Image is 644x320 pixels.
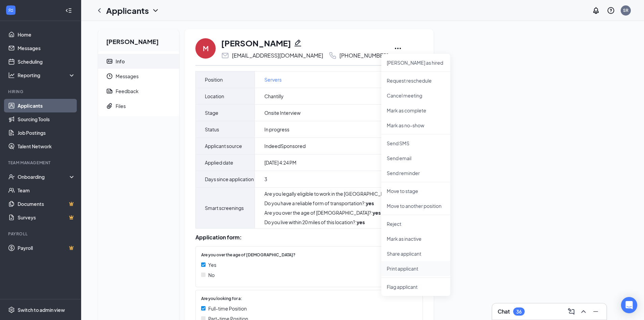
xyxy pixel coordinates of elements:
div: Feedback [116,88,139,94]
a: Job Postings [18,126,75,140]
svg: ChevronDown [151,6,160,15]
div: Open Intercom Messenger [621,297,637,313]
h2: [PERSON_NAME] [98,29,179,51]
strong: yes [357,219,365,225]
svg: Collapse [65,7,72,14]
svg: Clock [106,73,113,80]
svg: Report [106,88,113,94]
p: Mark as complete [387,107,445,114]
div: SR [623,7,628,13]
span: 3 [264,176,267,183]
a: Servers [264,76,282,83]
a: Scheduling [18,55,75,68]
a: ContactCardInfo [98,54,179,69]
div: Info [116,58,125,65]
div: Do you live within 20 miles of this location? : [264,219,405,226]
a: DocumentsCrown [18,197,75,211]
strong: yes [373,210,381,216]
span: Location [205,92,224,100]
div: Are you legally eligible to work in the [GEOGRAPHIC_DATA]? : [264,190,405,197]
svg: Notifications [592,6,600,15]
a: PaperclipFiles [98,99,179,113]
span: Yes [208,261,216,269]
span: Stage [205,109,218,117]
svg: Phone [329,51,337,60]
div: Are you over the age of [DEMOGRAPHIC_DATA]? : [264,209,405,216]
svg: Ellipses [394,44,402,52]
svg: ContactCard [106,58,113,65]
span: Are you looking for a: [201,296,242,302]
span: Full-time Position [208,305,247,312]
svg: Paperclip [106,103,113,109]
p: Move to stage [387,188,445,194]
div: Team Management [8,160,74,166]
a: Messages [18,41,75,55]
a: PayrollCrown [18,241,75,255]
a: ReportFeedback [98,84,179,99]
p: Send reminder [387,170,445,176]
span: Position [205,76,223,84]
h1: Applicants [106,5,149,16]
div: Switch to admin view [18,306,65,313]
div: Reporting [18,72,76,79]
span: Chantilly [264,93,284,100]
button: ComposeMessage [566,306,577,317]
span: Are you over the age of [DEMOGRAPHIC_DATA]? [201,252,295,258]
span: Status [205,125,219,133]
button: Minimize [590,306,601,317]
a: Sourcing Tools [18,112,75,126]
p: Mark as no-show [387,122,445,129]
div: Files [116,103,126,109]
span: [DATE] 4:24 PM [264,159,296,166]
p: [PERSON_NAME] as hired [387,59,445,66]
div: M [203,44,209,53]
button: ChevronUp [578,306,589,317]
p: Print applicant [387,265,445,272]
div: [EMAIL_ADDRESS][DOMAIN_NAME] [232,52,323,59]
strong: yes [366,200,374,206]
span: In progress [264,126,289,133]
p: Send email [387,155,445,162]
svg: Minimize [592,307,600,316]
p: Share applicant [387,250,445,257]
h1: [PERSON_NAME] [221,37,291,49]
div: Onboarding [18,173,70,180]
a: Team [18,184,75,197]
svg: UserCheck [8,173,15,180]
svg: WorkstreamLogo [7,7,14,14]
a: SurveysCrown [18,211,75,224]
div: Hiring [8,89,74,94]
p: Reject [387,220,445,227]
p: Cancel meeting [387,92,445,99]
a: ClockMessages [98,69,179,84]
a: Home [18,28,75,41]
p: Mark as inactive [387,235,445,242]
p: Send SMS [387,140,445,147]
svg: ChevronLeft [95,6,103,15]
h3: Chat [498,308,510,315]
span: Messages [116,69,174,84]
div: 36 [516,309,522,315]
svg: Settings [8,306,15,313]
a: Applicants [18,99,75,112]
span: Applied date [205,158,233,167]
svg: ChevronUp [579,307,588,316]
span: Days since application [205,175,254,183]
div: Do you have a reliable form of transportation? : [264,200,405,207]
span: No [208,271,215,279]
svg: ComposeMessage [567,307,575,316]
svg: Pencil [294,39,302,47]
p: Move to another position [387,202,445,209]
a: Talent Network [18,140,75,153]
span: Applicant source [205,142,242,150]
span: Smart screenings [205,204,244,212]
span: IndeedSponsored [264,143,306,149]
div: Payroll [8,231,74,237]
span: Onsite Interview [264,109,301,116]
svg: Analysis [8,72,15,79]
p: Request reschedule [387,77,445,84]
svg: QuestionInfo [607,6,615,15]
span: Flag applicant [387,283,445,291]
